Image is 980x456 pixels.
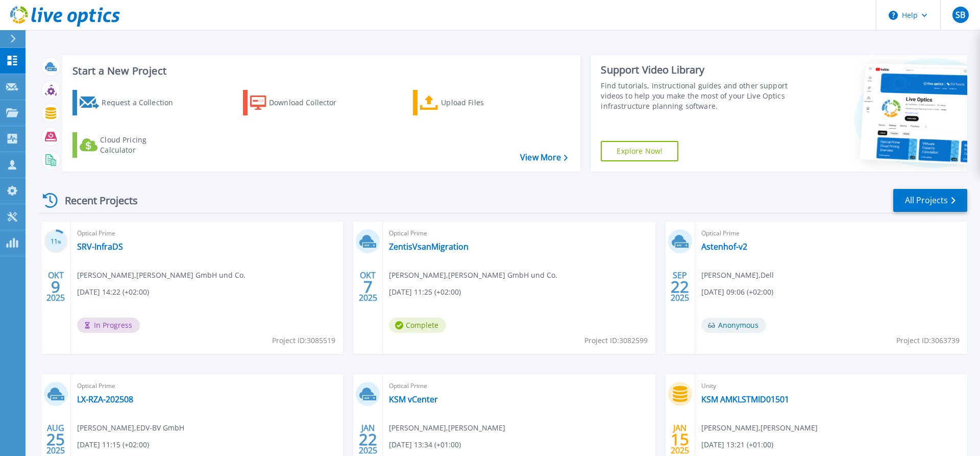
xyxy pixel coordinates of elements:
span: [PERSON_NAME] , [PERSON_NAME] [389,422,505,434]
span: Anonymous [701,318,766,333]
div: Upload Files [441,92,523,113]
span: [DATE] 09:06 (+02:00) [701,286,773,298]
a: Cloud Pricing Calculator [72,132,186,158]
span: [DATE] 13:21 (+01:00) [701,439,773,450]
span: SB [955,11,965,19]
span: [PERSON_NAME] , Dell [701,270,774,281]
a: LX-RZA-202508 [77,394,133,404]
a: All Projects [893,189,967,212]
a: Request a Collection [72,90,186,115]
div: Support Video Library [601,63,793,77]
div: Recent Projects [39,188,152,213]
span: [PERSON_NAME] , [PERSON_NAME] GmbH und Co. [77,270,246,281]
span: [PERSON_NAME] , [PERSON_NAME] GmbH und Co. [389,270,557,281]
div: Cloud Pricing Calculator [100,135,182,155]
h3: 11 [44,236,68,248]
span: Optical Prime [77,228,337,239]
span: % [58,239,61,245]
a: KSM AMKLSTMID01501 [701,394,789,404]
span: Project ID: 3085519 [272,335,335,346]
span: [DATE] 11:25 (+02:00) [389,286,461,298]
span: 9 [51,282,60,291]
span: Complete [389,318,446,333]
span: [PERSON_NAME] , EDV-BV GmbH [77,422,184,434]
div: Download Collector [269,92,351,113]
div: Request a Collection [102,92,183,113]
span: [DATE] 11:15 (+02:00) [77,439,149,450]
span: 22 [359,435,377,444]
div: OKT 2025 [358,268,378,305]
span: Optical Prime [389,380,649,392]
span: Project ID: 3063739 [896,335,960,346]
span: Project ID: 3082599 [584,335,648,346]
span: 15 [671,435,689,444]
span: In Progress [77,318,140,333]
span: Unity [701,380,961,392]
span: [PERSON_NAME] , [PERSON_NAME] [701,422,818,434]
a: Astenhof-v2 [701,242,747,252]
span: 7 [363,282,373,291]
div: OKT 2025 [46,268,65,305]
span: [DATE] 13:34 (+01:00) [389,439,461,450]
div: Find tutorials, instructional guides and other support videos to help you make the most of your L... [601,81,793,111]
span: 22 [671,282,689,291]
span: [DATE] 14:22 (+02:00) [77,286,149,298]
a: SRV-InfraDS [77,242,123,252]
a: Upload Files [413,90,527,115]
a: KSM vCenter [389,394,438,404]
h3: Start a New Project [72,65,568,77]
a: Explore Now! [601,141,678,161]
span: 25 [46,435,65,444]
a: View More [520,153,568,162]
div: SEP 2025 [670,268,690,305]
span: Optical Prime [701,228,961,239]
span: Optical Prime [77,380,337,392]
a: Download Collector [243,90,357,115]
span: Optical Prime [389,228,649,239]
a: ZentisVsanMigration [389,242,469,252]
